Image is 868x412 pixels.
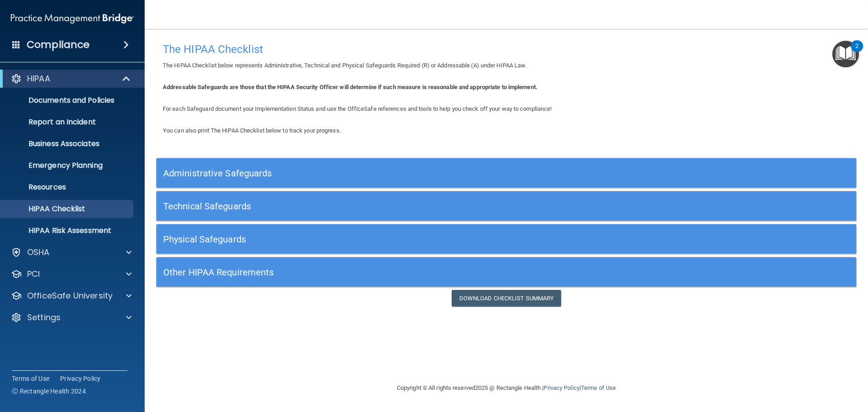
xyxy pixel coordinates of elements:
[11,9,134,28] img: PMB logo
[12,387,86,396] span: Ⓒ Rectangle Health 2024
[11,247,132,258] a: OSHA
[27,247,50,258] p: OSHA
[581,384,616,391] a: Terms of Use
[27,290,113,301] p: OfficeSafe University
[163,127,341,134] span: You can also print The HIPAA Checklist below to track your progress.
[11,73,131,84] a: HIPAA
[11,269,132,279] a: PCI
[163,105,552,112] span: For each Safeguard document your Implementation Status and use the OfficeSafe references and tool...
[6,96,129,105] p: Documents and Policies
[163,62,527,69] span: The HIPAA Checklist below represents Administrative, Technical and Physical Safeguards Required (...
[163,168,675,178] h5: Administrative Safeguards
[163,234,675,244] h5: Physical Safeguards
[452,290,561,307] a: Download Checklist Summary
[163,43,850,55] h4: The HIPAA Checklist
[6,118,129,127] p: Report an Incident
[6,183,129,192] p: Resources
[6,226,129,235] p: HIPAA Risk Assessment
[11,290,132,301] a: OfficeSafe University
[341,374,671,403] div: Copyright © All rights reserved 2025 @ Rectangle Health | |
[6,204,129,213] p: HIPAA Checklist
[27,73,50,84] p: HIPAA
[163,201,675,211] h5: Technical Safeguards
[11,312,132,323] a: Settings
[12,374,49,383] a: Terms of Use
[60,374,101,383] a: Privacy Policy
[163,267,675,277] h5: Other HIPAA Requirements
[6,161,129,170] p: Emergency Planning
[543,384,579,391] a: Privacy Policy
[832,41,859,67] button: Open Resource Center, 2 new notifications
[27,269,40,279] p: PCI
[855,46,859,58] div: 2
[27,38,90,51] h4: Compliance
[163,84,538,90] b: Addressable Safeguards are those that the HIPAA Security Officer will determine if such measure i...
[6,139,129,148] p: Business Associates
[27,312,61,323] p: Settings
